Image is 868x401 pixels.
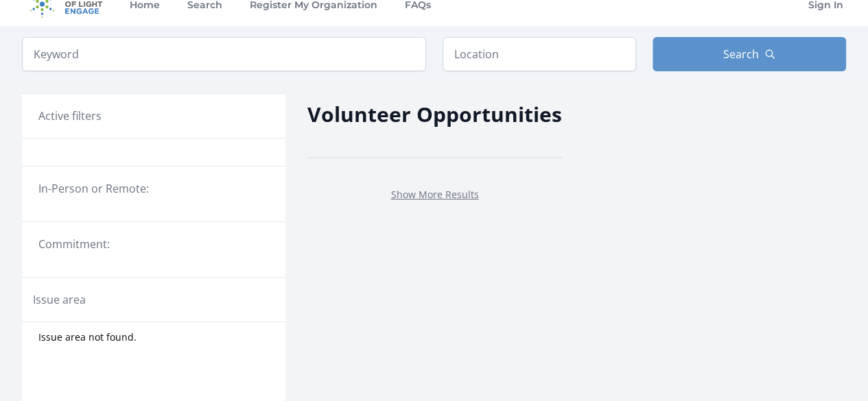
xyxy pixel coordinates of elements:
[391,188,479,201] a: Show More Results
[443,37,636,71] input: Location
[307,99,562,130] h2: Volunteer Opportunities
[653,37,846,71] button: Search
[723,46,759,62] span: Search
[38,330,137,344] span: Issue area not found.
[38,180,269,197] legend: In-Person or Remote:
[33,291,86,308] legend: Issue area
[38,236,269,252] legend: Commitment:
[22,37,426,71] input: Keyword
[38,108,102,124] h3: Active filters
